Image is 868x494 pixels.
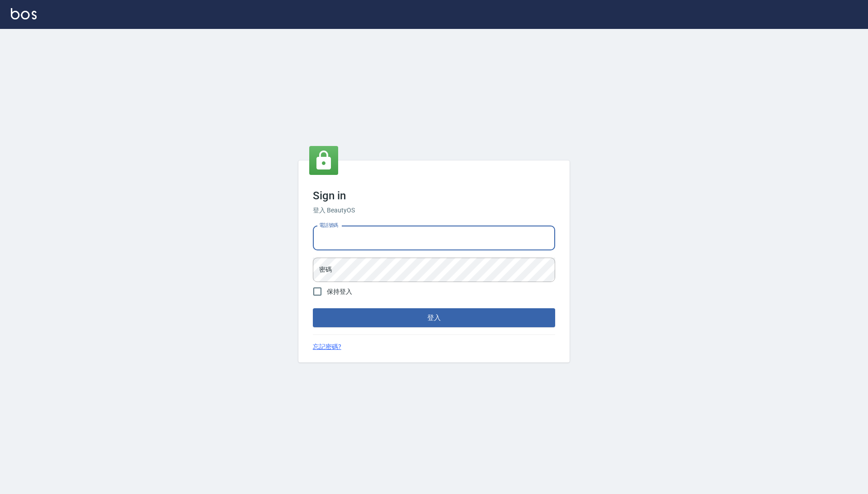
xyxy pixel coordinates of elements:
[327,287,352,296] span: 保持登入
[313,308,555,327] button: 登入
[313,206,555,215] h6: 登入 BeautyOS
[313,189,555,202] h3: Sign in
[313,342,341,352] a: 忘記密碼?
[11,8,37,19] img: Logo
[319,222,338,229] label: 電話號碼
